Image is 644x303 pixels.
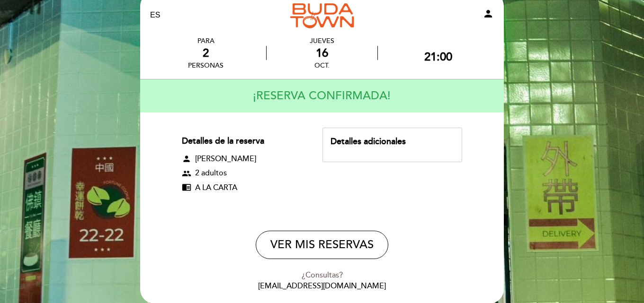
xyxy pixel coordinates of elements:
div: oct. [267,61,377,69]
a: [GEOGRAPHIC_DATA] [263,2,381,28]
i: person [483,8,494,19]
div: ¿Consultas? [147,270,497,281]
span: person [182,154,191,164]
div: 21:00 [424,50,452,64]
h4: ¡RESERVA CONFIRMADA! [253,83,391,109]
span: A LA CARTA [195,182,237,193]
div: personas [188,61,224,69]
div: 16 [267,46,377,60]
div: Detalles adicionales [331,136,454,148]
div: jueves [267,37,377,45]
button: person [483,8,494,23]
div: Detalles de la reserva [182,135,305,147]
span: group [182,169,191,178]
a: [EMAIL_ADDRESS][DOMAIN_NAME] [258,281,386,291]
span: chrome_reader_mode [182,182,191,192]
div: 2 [188,46,224,60]
span: 2 adultos [195,168,227,179]
span: [PERSON_NAME] [195,154,256,164]
button: VER MIS RESERVAS [256,231,388,259]
div: PARA [188,37,224,45]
